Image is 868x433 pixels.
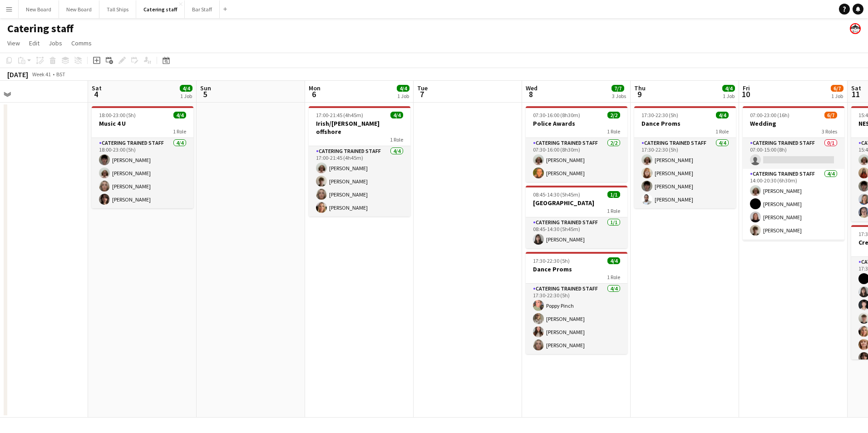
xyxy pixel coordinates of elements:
[99,0,136,18] button: Tall Ships
[68,37,95,49] a: Comms
[19,0,59,18] button: New Board
[59,0,99,18] button: New Board
[185,0,220,18] button: Bar Staff
[29,39,39,47] span: Edit
[136,0,185,18] button: Catering staff
[4,37,24,49] a: View
[30,71,53,78] span: Week 41
[45,37,66,49] a: Jobs
[7,22,74,35] h1: Catering staff
[71,39,92,47] span: Comms
[49,39,62,47] span: Jobs
[7,39,20,47] span: View
[25,37,43,49] a: Edit
[850,23,861,34] app-user-avatar: Beach Ballroom
[56,71,65,78] div: BST
[7,70,28,79] div: [DATE]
